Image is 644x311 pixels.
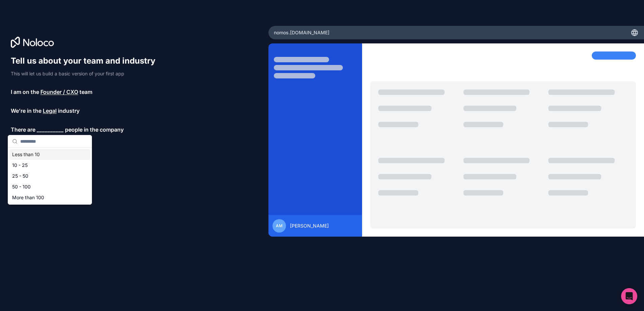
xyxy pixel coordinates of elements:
[79,88,92,96] span: team
[11,88,39,96] span: I am on the
[43,107,57,115] span: Legal
[9,160,90,171] div: 10 - 25
[11,107,41,115] span: We’re in the
[11,126,35,134] span: There are
[37,126,64,134] span: __________
[8,148,92,204] div: Suggestions
[9,192,90,203] div: More than 100
[40,88,78,96] span: Founder / CXO
[58,107,79,115] span: industry
[9,171,90,181] div: 25 - 50
[11,56,162,66] h1: Tell us about your team and industry
[290,222,329,229] span: [PERSON_NAME]
[9,149,90,160] div: Less than 10
[276,223,283,229] span: AM
[65,126,124,134] span: people in the company
[621,288,637,304] div: Open Intercom Messenger
[274,29,329,36] span: nomos .[DOMAIN_NAME]
[9,181,90,192] div: 50 - 100
[11,70,162,77] p: This will let us build a basic version of your first app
